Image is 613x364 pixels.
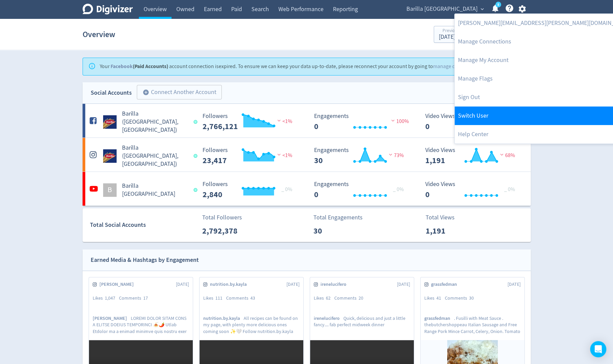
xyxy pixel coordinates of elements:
div: Open Intercom Messenger [590,341,606,357]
